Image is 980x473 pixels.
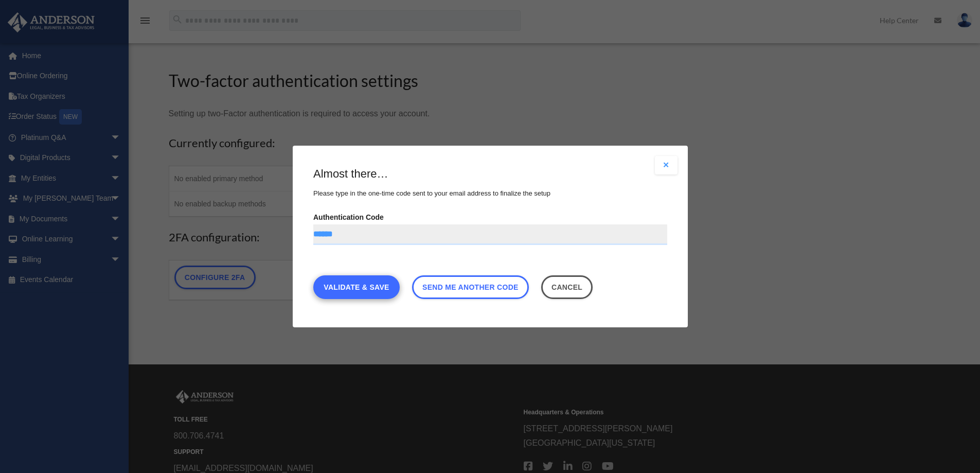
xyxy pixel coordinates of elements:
input: Authentication Code [313,224,667,245]
a: Validate & Save [313,275,400,299]
a: Send me another code [412,275,528,299]
span: Send me another code [422,283,519,291]
p: Please type in the one-time code sent to your email address to finalize the setup [313,187,667,200]
h3: Almost there… [313,166,667,182]
label: Authentication Code [313,210,667,245]
button: Close this dialog window [541,275,593,299]
button: Close modal [655,156,678,174]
